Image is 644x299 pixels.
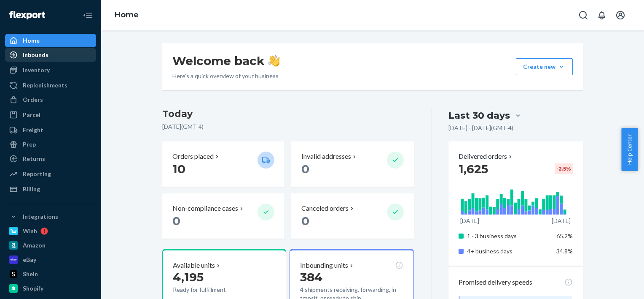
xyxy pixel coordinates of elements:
p: Orders placed [172,152,214,161]
span: 0 [301,214,309,228]
p: Promised delivery speeds [459,277,532,287]
div: Freight [23,126,43,134]
p: Inbounding units [300,261,348,270]
a: Freight [5,123,96,137]
div: Parcel [23,111,40,119]
button: Orders placed 10 [162,141,284,187]
a: Home [5,34,96,47]
div: Returns [23,155,45,163]
div: Last 30 days [448,109,510,122]
button: Open account menu [612,7,629,24]
span: 0 [301,162,309,176]
div: Prep [23,140,36,149]
p: [DATE] [460,217,479,225]
p: Available units [173,261,215,270]
ol: breadcrumbs [108,3,145,27]
button: Integrations [5,210,96,223]
p: [DATE] - [DATE] ( GMT-4 ) [448,124,513,132]
a: Replenishments [5,79,96,92]
a: Prep [5,138,96,151]
div: -2.5 % [555,163,573,174]
p: [DATE] [552,217,571,225]
span: 65.2% [556,232,573,239]
div: Orders [23,95,43,104]
div: Inventory [23,66,50,74]
a: Inventory [5,63,96,77]
a: Reporting [5,167,96,181]
h1: Welcome back [172,53,280,68]
img: hand-wave emoji [268,55,280,67]
div: Shopify [23,284,43,293]
p: Invalid addresses [301,152,351,161]
div: Inbounds [23,51,48,59]
a: Inbounds [5,48,96,62]
span: 0 [172,214,180,228]
p: 4+ business days [467,247,550,256]
a: Home [115,10,139,19]
a: Amazon [5,239,96,252]
span: 10 [172,162,185,176]
span: 4,195 [173,270,204,284]
button: Open notifications [593,7,610,24]
div: Replenishments [23,81,67,90]
div: Wish [23,227,37,235]
button: Delivered orders [459,152,514,161]
div: Home [23,36,40,45]
a: eBay [5,253,96,266]
div: Billing [23,185,40,193]
span: 384 [300,270,322,284]
div: Shein [23,270,38,278]
span: 1,625 [459,162,488,176]
a: Billing [5,182,96,196]
a: Shopify [5,282,96,295]
button: Invalid addresses 0 [291,141,413,187]
p: Non-compliance cases [172,204,238,213]
a: Shein [5,267,96,281]
button: Canceled orders 0 [291,193,413,239]
button: Non-compliance cases 0 [162,193,284,239]
div: Amazon [23,241,46,250]
span: 34.8% [556,247,573,255]
p: Canceled orders [301,204,349,213]
button: Close Navigation [79,7,96,24]
h3: Today [162,107,414,121]
p: 1 - 3 business days [467,232,550,240]
img: Flexport logo [9,11,45,19]
div: eBay [23,256,36,264]
a: Orders [5,93,96,106]
div: Reporting [23,170,51,178]
button: Create new [516,58,573,75]
button: Help Center [621,128,638,171]
a: Returns [5,152,96,166]
p: [DATE] ( GMT-4 ) [162,122,414,131]
p: Ready for fulfillment [173,285,251,294]
a: Wish [5,224,96,238]
button: Open Search Box [575,7,592,24]
a: Parcel [5,108,96,122]
div: Integrations [23,212,58,221]
p: Here’s a quick overview of your business [172,72,280,80]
